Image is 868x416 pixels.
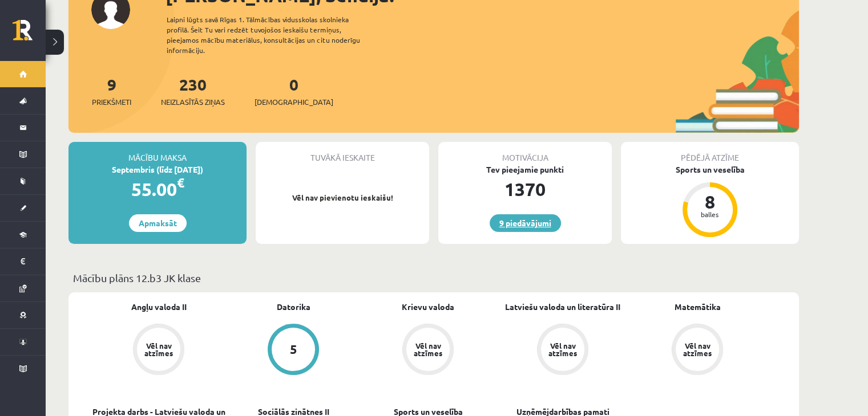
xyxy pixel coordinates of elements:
[143,342,175,357] div: Vēl nav atzīmes
[91,324,226,377] a: Vēl nav atzīmes
[68,164,247,176] div: Septembris (līdz [DATE])
[255,74,333,108] a: 0[DEMOGRAPHIC_DATA]
[167,14,380,55] div: Laipni lūgts savā Rīgas 1. Tālmācības vidusskolas skolnieka profilā. Šeit Tu vari redzēt tuvojošo...
[68,176,247,203] div: 55.00
[129,214,187,232] a: Apmaksāt
[131,301,187,313] a: Angļu valoda II
[256,142,429,164] div: Tuvākā ieskaite
[438,176,612,203] div: 1370
[261,192,423,203] p: Vēl nav pievienotu ieskaišu!
[412,342,444,357] div: Vēl nav atzīmes
[277,301,310,313] a: Datorika
[693,211,727,218] div: balles
[505,301,620,313] a: Latviešu valoda un literatūra II
[621,142,799,164] div: Pēdējā atzīme
[68,142,247,164] div: Mācību maksa
[438,164,612,176] div: Tev pieejamie punkti
[361,324,495,377] a: Vēl nav atzīmes
[161,96,225,108] span: Neizlasītās ziņas
[438,142,612,164] div: Motivācija
[73,270,794,286] p: Mācību plāns 12.b3 JK klase
[290,343,297,356] div: 5
[547,342,579,357] div: Vēl nav atzīmes
[177,174,184,191] span: €
[675,301,721,313] a: Matemātika
[161,74,225,108] a: 230Neizlasītās ziņas
[621,164,799,176] div: Sports un veselība
[693,193,727,211] div: 8
[226,324,361,377] a: 5
[490,214,561,232] a: 9 piedāvājumi
[402,301,454,313] a: Krievu valoda
[255,96,333,108] span: [DEMOGRAPHIC_DATA]
[681,342,713,357] div: Vēl nav atzīmes
[630,324,765,377] a: Vēl nav atzīmes
[621,164,799,239] a: Sports un veselība 8 balles
[13,20,46,48] a: Rīgas 1. Tālmācības vidusskola
[495,324,630,377] a: Vēl nav atzīmes
[92,96,131,108] span: Priekšmeti
[92,74,131,108] a: 9Priekšmeti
